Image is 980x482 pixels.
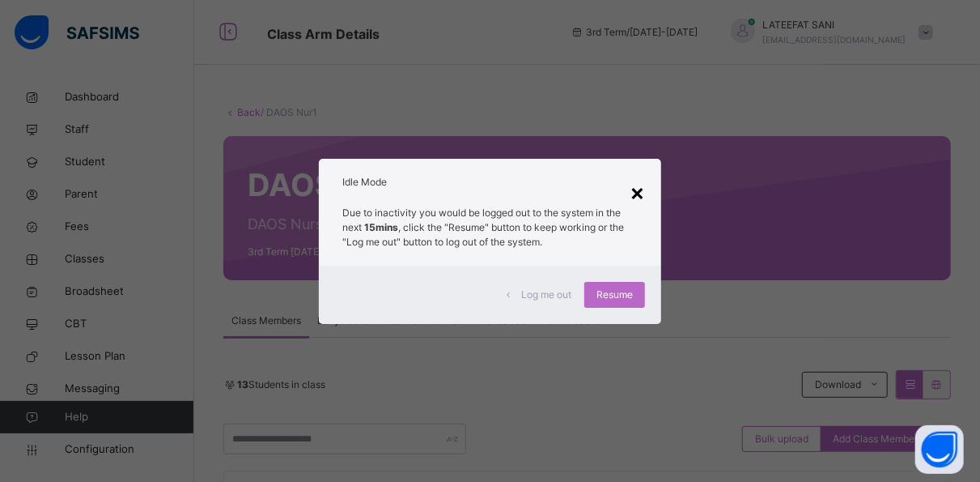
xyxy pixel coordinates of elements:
span: Log me out [521,288,571,302]
h2: Idle Mode [343,175,638,190]
span: Resume [596,288,633,302]
div: × [630,175,645,209]
p: Due to inactivity you would be logged out to the system in the next , click the "Resume" button t... [343,206,638,250]
button: Open asap [915,425,964,474]
strong: 15mins [365,221,399,233]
